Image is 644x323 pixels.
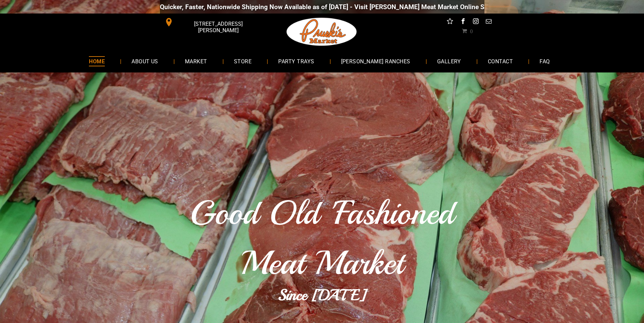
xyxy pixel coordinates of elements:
a: FAQ [529,52,560,70]
span: 0 [470,28,473,34]
a: [STREET_ADDRESS][PERSON_NAME] [160,17,263,27]
img: Pruski-s+Market+HQ+Logo2-259w.png [285,14,358,50]
a: instagram [471,17,480,27]
a: MARKET [175,52,217,70]
a: Social network [446,17,454,27]
span: [STREET_ADDRESS][PERSON_NAME] [174,17,262,37]
a: GALLERY [427,52,471,70]
b: Since [DATE] [278,285,366,305]
a: ABOUT US [121,52,168,70]
a: HOME [79,52,115,70]
a: email [484,17,493,27]
span: Good Old 'Fashioned Meat Market [190,192,454,284]
a: PARTY TRAYS [268,52,324,70]
a: CONTACT [478,52,523,70]
a: [PERSON_NAME] RANCHES [331,52,421,70]
a: facebook [458,17,467,27]
a: STORE [224,52,262,70]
